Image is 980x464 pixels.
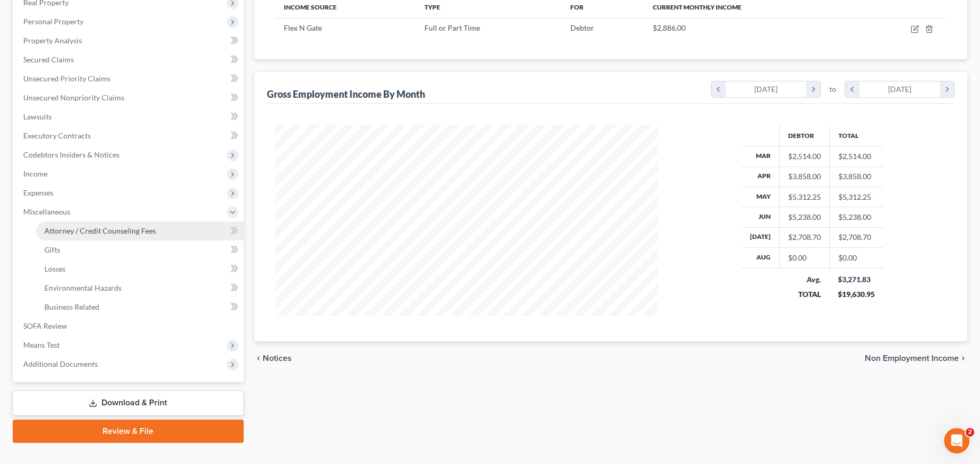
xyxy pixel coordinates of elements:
span: Unsecured Priority Claims [23,74,110,83]
div: $2,708.70 [788,232,821,243]
td: $3,858.00 [829,166,883,187]
i: chevron_right [940,81,954,97]
td: $2,514.00 [829,146,883,166]
span: Property Analysis [23,36,82,45]
span: Means Test [23,340,60,349]
span: Income [23,169,48,178]
a: Unsecured Nonpriority Claims [15,88,244,107]
span: Environmental Hazards [44,283,122,292]
span: $2,886.00 [653,23,686,32]
span: Gifts [44,245,60,254]
span: Losses [44,264,66,273]
span: Lawsuits [23,112,52,121]
a: Review & File [13,420,244,443]
a: Property Analysis [15,31,244,50]
th: [DATE] [742,227,780,247]
td: $2,708.70 [829,227,883,247]
span: Secured Claims [23,55,74,64]
th: Apr [742,166,780,187]
span: Expenses [23,188,53,197]
span: Non Employment Income [865,354,959,363]
a: Executory Contracts [15,126,244,145]
i: chevron_left [711,81,726,97]
div: $3,858.00 [788,171,821,182]
span: SOFA Review [23,321,67,330]
a: Unsecured Priority Claims [15,69,244,88]
span: Flex N Gate [284,23,322,32]
a: Download & Print [13,391,244,415]
i: chevron_right [959,354,967,363]
span: Personal Property [23,17,84,26]
td: $5,238.00 [829,207,883,227]
span: 2 [966,428,974,437]
div: $19,630.95 [838,289,875,300]
span: Debtor [570,23,594,32]
span: Business Related [44,302,99,311]
th: Total [829,125,883,146]
span: Full or Part Time [424,23,480,32]
span: Current Monthly Income [653,3,742,11]
span: Notices [263,354,292,363]
div: $5,312.25 [788,192,821,202]
i: chevron_right [806,81,820,97]
a: Attorney / Credit Counseling Fees [36,221,244,240]
th: Jun [742,207,780,227]
a: Environmental Hazards [36,279,244,298]
a: Business Related [36,298,244,317]
div: $5,238.00 [788,212,821,222]
th: May [742,187,780,207]
th: Mar [742,146,780,166]
div: $2,514.00 [788,151,821,162]
a: Lawsuits [15,107,244,126]
div: TOTAL [788,289,821,300]
th: Debtor [779,125,829,146]
span: For [570,3,584,11]
a: Gifts [36,240,244,259]
span: Executory Contracts [23,131,91,140]
button: chevron_left Notices [254,354,292,363]
td: $0.00 [829,248,883,268]
i: chevron_left [254,354,263,363]
a: SOFA Review [15,317,244,336]
div: [DATE] [859,81,940,97]
span: Unsecured Nonpriority Claims [23,93,124,102]
div: $0.00 [788,253,821,263]
span: Type [424,3,440,11]
th: Aug [742,248,780,268]
span: Miscellaneous [23,207,70,216]
div: Avg. [788,274,821,285]
span: to [829,84,836,95]
button: Non Employment Income chevron_right [865,354,967,363]
div: [DATE] [726,81,807,97]
div: Gross Employment Income By Month [267,88,425,100]
a: Secured Claims [15,50,244,69]
iframe: Intercom live chat [944,428,969,453]
span: Additional Documents [23,359,98,368]
span: Income Source [284,3,337,11]
div: $3,271.83 [838,274,875,285]
i: chevron_left [845,81,859,97]
a: Losses [36,259,244,279]
span: Attorney / Credit Counseling Fees [44,226,156,235]
td: $5,312.25 [829,187,883,207]
span: Codebtors Insiders & Notices [23,150,119,159]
